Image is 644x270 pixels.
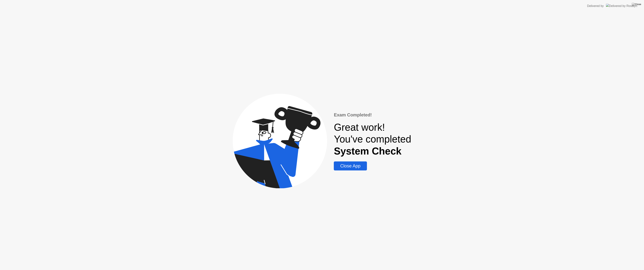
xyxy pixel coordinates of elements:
[632,3,641,6] img: Close
[606,4,637,8] img: Delivered by Rosalyn
[334,112,411,118] div: Exam Completed!
[335,163,366,169] div: Close App
[334,121,411,157] div: Great work! You've completed
[334,145,401,157] b: System Check
[334,161,367,170] button: Close App
[587,4,604,8] div: Delivered by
